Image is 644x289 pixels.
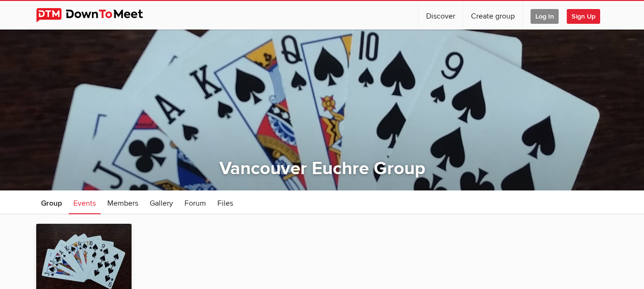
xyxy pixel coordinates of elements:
[184,199,206,208] span: Forum
[213,190,238,214] a: Files
[102,190,143,214] a: Members
[567,1,608,30] a: Sign Up
[150,199,173,208] span: Gallery
[41,199,62,208] span: Group
[73,199,96,208] span: Events
[531,9,559,24] span: Log In
[180,190,211,214] a: Forum
[217,199,233,208] span: Files
[523,1,566,30] a: Log In
[145,190,178,214] a: Gallery
[219,158,425,179] a: Vancouver Euchre Group
[567,9,600,24] span: Sign Up
[463,1,522,30] a: Create group
[36,190,67,214] a: Group
[36,8,158,22] img: DownToMeet
[107,199,138,208] span: Members
[69,190,101,214] a: Events
[419,1,463,30] a: Discover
